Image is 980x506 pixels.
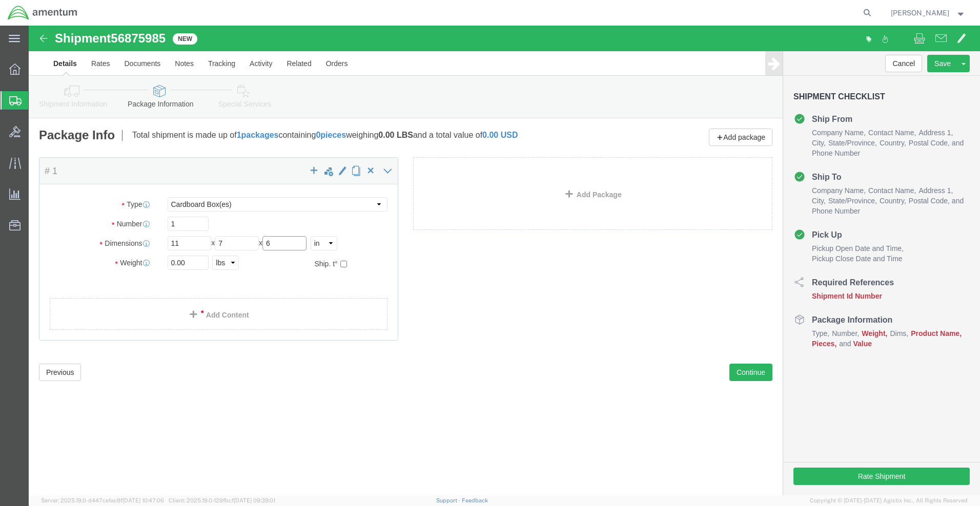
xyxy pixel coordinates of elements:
[436,497,462,503] a: Support
[810,496,968,505] span: Copyright © [DATE]-[DATE] Agistix Inc., All Rights Reserved
[234,497,275,503] span: [DATE] 09:39:01
[169,497,275,503] span: Client: 2025.19.0-129fbcf
[122,497,164,503] span: [DATE] 10:47:06
[462,497,488,503] a: Feedback
[7,5,78,20] img: logo
[41,497,164,503] span: Server: 2025.19.0-d447cefac8f
[29,26,980,495] iframe: FS Legacy Container
[891,7,949,18] span: Rashonda Smith
[890,7,966,19] button: [PERSON_NAME]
